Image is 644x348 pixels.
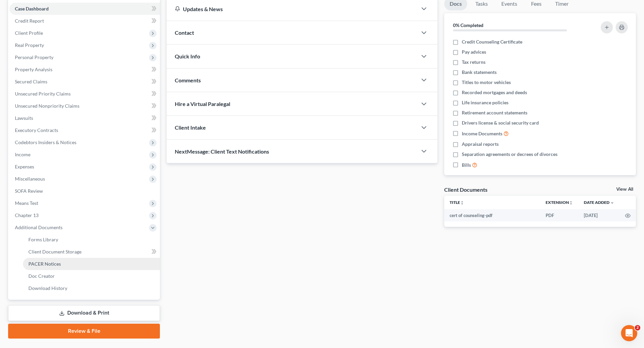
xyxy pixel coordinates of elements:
span: Bank statements [462,69,497,76]
span: Tax returns [462,59,485,65]
i: unfold_more [569,201,573,205]
span: Forms Library [28,237,58,242]
span: Credit Counseling Certificate [462,38,522,45]
a: Unsecured Priority Claims [9,88,160,100]
a: View All [616,187,633,192]
span: Pay advices [462,49,486,55]
div: Updates & News [175,5,409,12]
span: Life insurance policies [462,99,508,106]
strong: 0% Completed [453,22,483,28]
span: Client Profile [15,30,43,36]
span: Income [15,152,30,157]
a: Lawsuits [9,112,160,124]
div: Client Documents [444,186,487,193]
span: Secured Claims [15,79,47,84]
span: Case Dashboard [15,6,49,11]
span: Means Test [15,200,38,206]
span: Lawsuits [15,115,33,121]
span: Retirement account statements [462,109,527,116]
a: Executory Contracts [9,124,160,136]
span: Miscellaneous [15,176,45,182]
a: Review & File [8,324,160,339]
span: Recorded mortgages and deeds [462,89,527,96]
a: Titleunfold_more [450,200,464,205]
td: PDF [540,209,578,221]
td: [DATE] [578,209,620,221]
span: Additional Documents [15,224,63,230]
span: Real Property [15,42,44,48]
span: PACER Notices [28,261,61,267]
span: Property Analysis [15,66,52,72]
a: Credit Report [9,15,160,27]
span: Download History [28,285,67,291]
span: Hire a Virtual Paralegal [175,101,230,107]
a: Forms Library [23,234,160,246]
span: Drivers license & social security card [462,119,539,126]
span: Comments [175,77,201,83]
a: Case Dashboard [9,3,160,15]
span: Contact [175,29,194,36]
a: PACER Notices [23,258,160,270]
span: Titles to motor vehicles [462,79,511,86]
span: Personal Property [15,54,53,60]
span: Appraisal reports [462,141,499,148]
a: Doc Creator [23,270,160,282]
a: SOFA Review [9,185,160,197]
span: Bills [462,162,471,168]
span: Client Document Storage [28,249,81,255]
span: Unsecured Nonpriority Claims [15,103,79,109]
span: Expenses [15,164,34,169]
iframe: Intercom live chat [621,325,637,341]
a: Client Document Storage [23,246,160,258]
span: Quick Info [175,53,200,59]
span: Client Intake [175,124,206,131]
span: Income Documents [462,130,502,137]
a: Extensionunfold_more [546,200,573,205]
a: Secured Claims [9,76,160,88]
a: Date Added expand_more [584,200,614,205]
a: Download History [23,282,160,294]
i: expand_more [610,201,614,205]
a: Property Analysis [9,63,160,76]
i: unfold_more [460,201,464,205]
td: cert of counseling-pdf [444,209,540,221]
span: 2 [635,325,640,330]
span: Chapter 13 [15,212,39,218]
span: Codebtors Insiders & Notices [15,139,76,145]
span: SOFA Review [15,188,43,194]
span: Doc Creator [28,273,55,279]
span: Credit Report [15,18,44,24]
span: Separation agreements or decrees of divorces [462,151,557,158]
span: Unsecured Priority Claims [15,91,71,97]
span: Executory Contracts [15,127,58,133]
a: Download & Print [8,305,160,321]
span: NextMessage: Client Text Notifications [175,148,269,155]
a: Unsecured Nonpriority Claims [9,100,160,112]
